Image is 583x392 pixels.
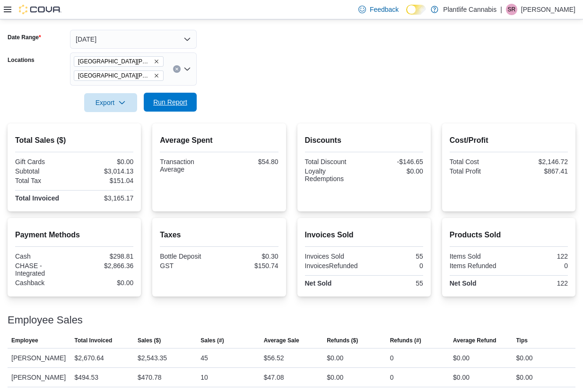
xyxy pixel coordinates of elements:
span: Tips [516,337,528,344]
div: Invoices Sold [305,253,362,260]
span: Refunds (#) [390,337,421,344]
h2: Discounts [305,135,423,146]
span: Feedback [370,5,399,14]
h3: Employee Sales [8,314,83,326]
div: Subtotal [15,167,72,175]
button: Open list of options [183,65,191,73]
div: Items Sold [450,253,507,260]
div: 0 [390,352,394,364]
span: Sales (#) [200,337,224,344]
h2: Average Spent [160,135,278,146]
div: 10 [200,372,208,383]
div: $56.52 [264,352,284,364]
button: Run Report [144,93,197,112]
div: $0.00 [76,279,133,287]
div: $0.30 [221,253,278,260]
div: 122 [511,253,568,260]
div: $298.81 [76,253,133,260]
div: [PERSON_NAME] [8,348,70,367]
button: [DATE] [70,30,197,49]
h2: Taxes [160,229,278,241]
p: Plantlife Cannabis [443,4,496,15]
div: Cashback [15,279,72,287]
div: [PERSON_NAME] [8,368,70,387]
div: $0.00 [76,158,133,166]
div: InvoicesRefunded [305,262,362,270]
div: $0.00 [516,352,533,364]
div: $0.00 [366,167,423,175]
div: Transaction Average [160,158,217,173]
span: Refunds ($) [327,337,358,344]
button: Export [84,93,137,112]
div: CHASE - Integrated [15,262,72,277]
div: Items Refunded [450,262,507,270]
span: [GEOGRAPHIC_DATA][PERSON_NAME][GEOGRAPHIC_DATA] [78,71,152,80]
div: 0 [366,262,423,270]
div: $54.80 [221,158,278,166]
img: Cova [19,5,61,14]
div: $150.74 [221,262,278,270]
div: Gift Cards [15,158,72,166]
div: $0.00 [516,372,533,383]
input: Dark Mode [406,5,426,15]
div: 55 [366,253,423,260]
div: $0.00 [327,352,343,364]
span: SR [508,4,516,15]
div: -$146.65 [366,158,423,166]
div: $0.00 [453,372,470,383]
div: $0.00 [453,352,470,364]
span: [GEOGRAPHIC_DATA][PERSON_NAME] - [GEOGRAPHIC_DATA] [78,57,152,66]
div: Skyler Rowsell [506,4,517,15]
span: Fort McMurray - Eagle Ridge [74,56,164,67]
div: $3,014.13 [76,167,133,175]
p: | [500,4,502,15]
h2: Products Sold [450,229,568,241]
label: Date Range [8,34,41,41]
button: Remove Fort McMurray - Eagle Ridge from selection in this group [154,59,159,64]
div: $0.00 [327,372,343,383]
div: $151.04 [76,177,133,184]
div: Total Profit [450,167,507,175]
p: [PERSON_NAME] [521,4,575,15]
div: $2,543.35 [138,352,167,364]
div: $494.53 [74,372,98,383]
div: Loyalty Redemptions [305,167,362,183]
span: Dark Mode [406,15,407,15]
div: Total Cost [450,158,507,166]
div: $867.41 [511,167,568,175]
button: Remove Fort McMurray - Stoney Creek from selection in this group [154,73,159,78]
label: Locations [8,56,35,64]
span: Average Sale [264,337,299,344]
span: Sales ($) [138,337,161,344]
div: Bottle Deposit [160,253,217,260]
div: 55 [366,279,423,287]
h2: Total Sales ($) [15,135,133,146]
span: Fort McMurray - Stoney Creek [74,70,164,81]
div: Total Discount [305,158,362,166]
div: $47.08 [264,372,284,383]
div: $2,146.72 [511,158,568,166]
div: 0 [511,262,568,270]
button: Clear input [173,65,181,73]
span: Export [90,93,131,112]
strong: Net Sold [450,279,477,287]
div: 0 [390,372,394,383]
span: Employee [11,337,38,344]
div: $2,670.64 [74,352,104,364]
div: $3,165.17 [76,194,133,202]
h2: Payment Methods [15,229,133,241]
span: Total Invoiced [74,337,112,344]
div: Total Tax [15,177,72,184]
h2: Cost/Profit [450,135,568,146]
div: GST [160,262,217,270]
h2: Invoices Sold [305,229,423,241]
div: Cash [15,253,72,260]
div: $2,866.36 [76,262,133,270]
div: 45 [200,352,208,364]
strong: Net Sold [305,279,332,287]
span: Run Report [153,97,187,107]
div: $470.78 [138,372,162,383]
div: 122 [511,279,568,287]
strong: Total Invoiced [15,194,59,202]
span: Average Refund [453,337,496,344]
